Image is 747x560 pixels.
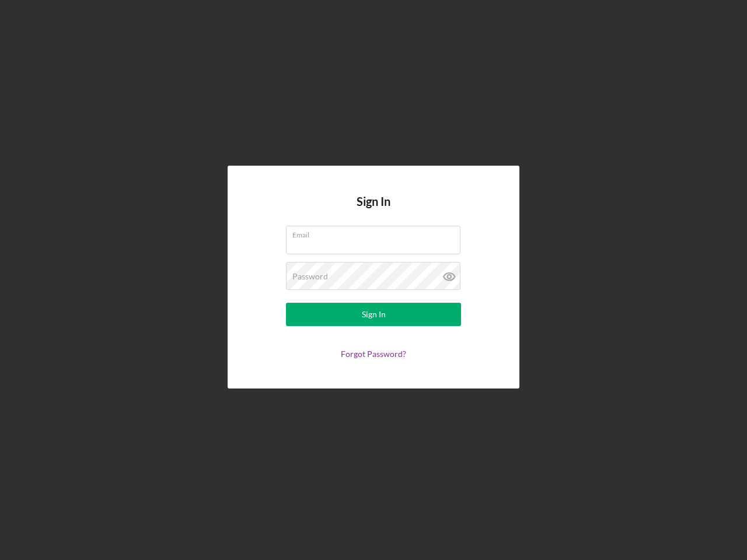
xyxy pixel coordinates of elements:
button: Sign In [286,303,461,326]
a: Forgot Password? [341,349,406,359]
label: Password [292,272,328,281]
div: Sign In [362,303,386,326]
h4: Sign In [357,195,390,226]
label: Email [292,226,460,239]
